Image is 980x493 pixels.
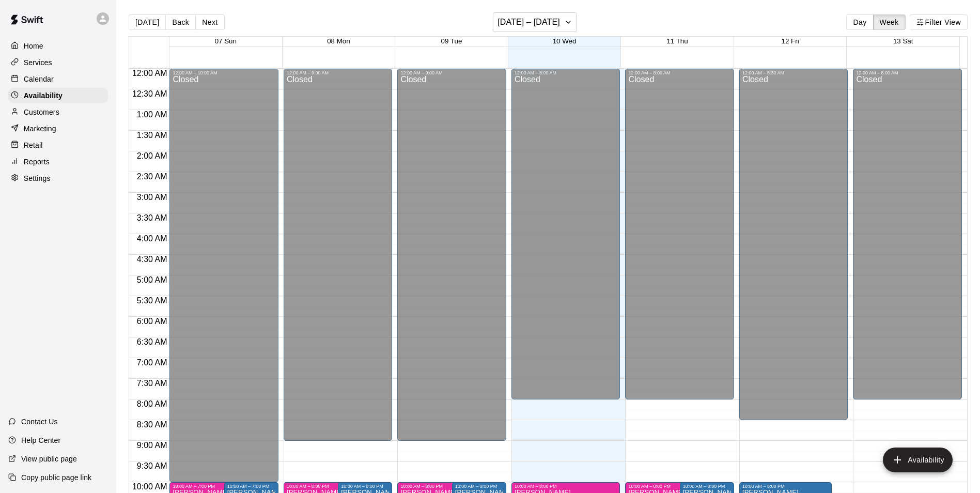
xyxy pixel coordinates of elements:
span: 5:00 AM [134,275,170,284]
button: Week [873,14,906,30]
span: 1:00 AM [134,110,170,119]
button: 10 Wed [553,37,577,45]
span: 2:30 AM [134,172,170,181]
div: Closed [287,75,390,444]
div: 10:00 AM – 7:00 PM [227,484,275,489]
button: add [883,448,953,472]
a: Home [8,38,108,54]
button: [DATE] – [DATE] [493,12,577,32]
div: 12:00 AM – 8:00 AM: Closed [853,69,962,399]
span: 7:30 AM [134,379,170,388]
span: 2:00 AM [134,151,170,160]
span: 8:30 AM [134,420,170,429]
div: 12:00 AM – 9:00 AM [400,70,503,75]
button: 12 Fri [782,37,799,45]
div: Closed [515,75,617,403]
span: 9:00 AM [134,441,170,450]
a: Calendar [8,71,108,87]
button: [DATE] [129,14,166,30]
p: View public page [21,454,77,464]
div: Closed [742,75,845,424]
div: 12:00 AM – 10:00 AM: Closed [169,69,278,482]
div: 10:00 AM – 8:00 PM [400,484,487,489]
div: 12:00 AM – 10:00 AM [173,70,275,75]
div: Closed [400,75,503,444]
span: 6:00 AM [134,317,170,326]
span: 9:30 AM [134,461,170,470]
p: Marketing [24,124,56,134]
div: Closed [173,75,275,486]
div: 10:00 AM – 8:00 PM [341,484,389,489]
div: Closed [628,75,731,403]
a: Reports [8,154,108,170]
span: 6:30 AM [134,337,170,346]
div: 12:00 AM – 8:00 AM [856,70,959,75]
div: 12:00 AM – 8:00 AM: Closed [625,69,734,399]
p: Home [24,41,43,51]
div: Customers [8,104,108,120]
div: 10:00 AM – 8:00 PM [515,484,617,489]
span: 12:00 AM [130,69,170,78]
div: 12:00 AM – 9:00 AM [287,70,390,75]
button: 08 Mon [327,37,350,45]
span: 5:30 AM [134,296,170,305]
p: Reports [24,157,50,167]
span: 3:30 AM [134,213,170,222]
div: 10:00 AM – 8:00 PM [287,484,373,489]
button: 11 Thu [666,37,688,45]
button: 07 Sun [215,37,237,45]
p: Contact Us [21,417,58,427]
div: Closed [856,75,959,403]
div: 10:00 AM – 8:00 PM [455,484,503,489]
div: 12:00 AM – 8:00 AM [628,70,731,75]
p: Availability [24,90,63,101]
div: 10:00 AM – 8:00 PM [742,484,829,489]
div: 12:00 AM – 9:00 AM: Closed [284,69,393,441]
div: 10:00 AM – 8:00 PM [683,484,731,489]
span: 3:00 AM [134,193,170,202]
a: Marketing [8,121,108,136]
p: Help Center [21,435,60,445]
p: Customers [24,107,59,117]
div: 12:00 AM – 9:00 AM: Closed [397,69,506,441]
span: 10:00 AM [130,482,170,491]
span: 8:00 AM [134,399,170,408]
a: Retail [8,137,108,153]
span: 12:30 AM [130,89,170,98]
button: 13 Sat [893,37,913,45]
div: 10:00 AM – 7:00 PM [173,484,259,489]
span: 4:00 AM [134,234,170,243]
a: Settings [8,171,108,186]
button: Back [165,14,196,30]
h6: [DATE] – [DATE] [497,15,560,29]
p: Services [24,57,52,68]
button: Next [195,14,224,30]
span: 4:30 AM [134,255,170,264]
div: 12:00 AM – 8:00 AM [515,70,617,75]
button: 09 Tue [441,37,462,45]
div: 12:00 AM – 8:30 AM [742,70,845,75]
p: Settings [24,173,51,183]
button: Day [846,14,873,30]
p: Retail [24,140,43,150]
p: Copy public page link [21,472,91,483]
a: Services [8,55,108,70]
p: Calendar [24,74,54,84]
div: 12:00 AM – 8:30 AM: Closed [739,69,848,420]
a: Availability [8,88,108,103]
